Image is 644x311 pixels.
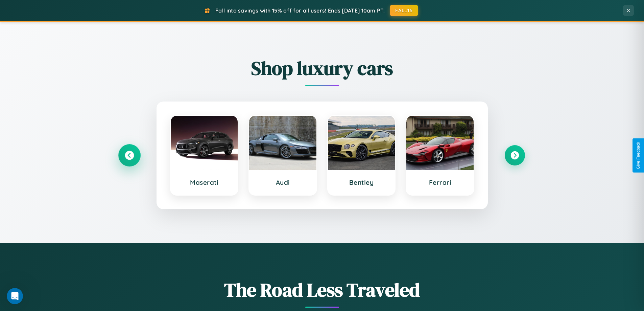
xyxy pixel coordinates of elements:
[177,178,231,186] h3: Maserati
[413,178,467,186] h3: Ferrari
[119,277,525,303] h1: The Road Less Traveled
[7,288,23,304] iframe: Intercom live chat
[636,142,641,169] div: Give Feedback
[119,55,525,81] h2: Shop luxury cars
[256,178,310,186] h3: Audi
[335,178,388,186] h3: Bentley
[390,5,418,16] button: FALL15
[215,7,385,14] span: Fall into savings with 15% off for all users! Ends [DATE] 10am PT.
